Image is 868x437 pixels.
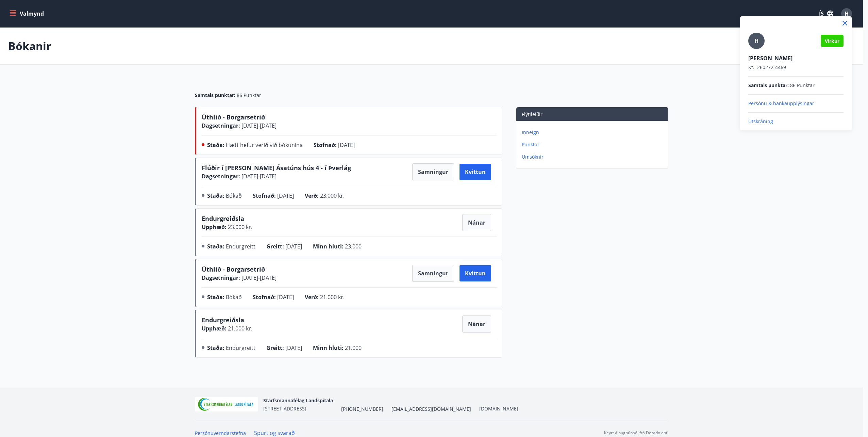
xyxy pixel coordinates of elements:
p: Persónu & bankaupplýsingar [748,100,844,107]
p: [PERSON_NAME] [748,54,844,62]
span: Kt. [748,64,754,70]
span: H [754,37,758,45]
span: 86 Punktar [790,82,815,89]
p: 260272-4469 [748,64,844,71]
span: Virkur [825,38,839,44]
p: Útskráning [748,118,844,125]
span: Samtals punktar : [748,82,789,89]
